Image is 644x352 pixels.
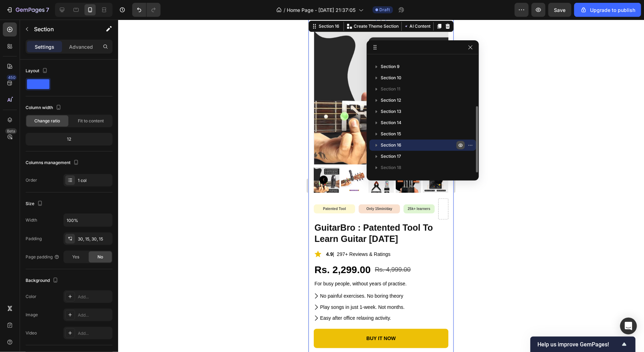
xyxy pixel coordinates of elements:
div: Order [26,177,37,183]
div: Width [26,217,37,223]
div: Add... [78,312,111,318]
div: Beta [5,128,17,134]
span: Save [554,7,566,13]
div: 1 col [78,177,111,184]
div: Upgrade to publish [580,6,635,14]
span: Section 10 [381,74,401,81]
div: Page padding [26,254,60,260]
div: Size [26,199,44,209]
div: Background [26,276,60,285]
div: Layout [26,66,49,76]
span: Help us improve GemPages! [537,341,620,348]
span: Section 16 [381,142,401,149]
button: Upgrade to publish [574,3,641,17]
div: 30, 15, 30, 15 [78,236,111,242]
div: Undo/Redo [132,3,161,17]
span: Home Page - [DATE] 21:37:05 [287,6,356,14]
div: Columns management [26,158,80,168]
div: 450 [7,75,17,80]
div: Add... [78,330,111,337]
p: Advanced [69,43,93,50]
button: Show survey - Help us improve GemPages! [537,340,629,348]
span: Yes [72,254,79,260]
span: Draft [380,7,390,13]
span: Section 11 [381,86,400,93]
div: Column width [26,103,63,113]
div: 12 [27,134,111,144]
div: Color [26,293,36,300]
span: Section 17 [381,153,401,160]
span: Section 14 [381,119,401,126]
input: Auto [64,214,112,226]
div: Video [26,330,37,336]
div: Image [26,312,38,318]
span: Section 12 [381,97,401,104]
div: Open Intercom Messenger [620,318,637,334]
span: No [97,254,103,260]
p: 7 [46,6,49,14]
button: 7 [3,3,52,17]
span: Section 9 [381,63,400,70]
span: Section 18 [381,164,401,171]
button: Save [548,3,571,17]
span: Section 13 [381,108,401,115]
iframe: To enrich screen reader interactions, please activate Accessibility in Grammarly extension settings [309,20,454,352]
span: Fit to content [78,118,104,124]
span: Change ratio [35,118,60,124]
div: Add... [78,294,111,300]
span: / [284,6,286,14]
span: Section 15 [381,130,401,137]
p: Section [34,25,91,33]
div: Padding [26,236,42,242]
p: Settings [35,43,54,50]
